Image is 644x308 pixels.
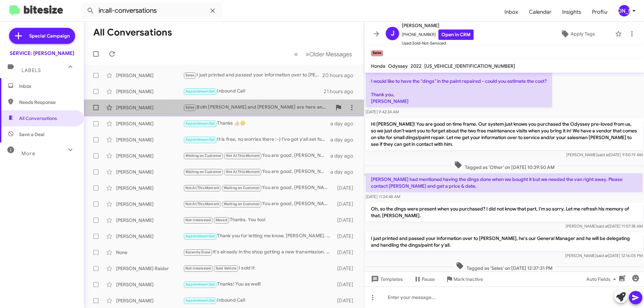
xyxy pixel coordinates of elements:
[116,265,183,272] div: [PERSON_NAME] Raider
[183,87,324,95] div: Inbound Call
[334,281,359,288] div: [DATE]
[185,234,215,238] span: Appointment Set
[309,51,352,58] span: Older Messages
[185,186,219,190] span: Not At This Moment
[183,71,322,79] div: I just printed and passed your information over to [PERSON_NAME], he's our General Manager and he...
[370,273,403,285] span: Templates
[19,99,76,106] span: Needs Response
[424,63,515,69] span: [US_VEHICLE_IDENTIFICATION_NUMBER]
[116,104,183,111] div: [PERSON_NAME]
[226,170,260,174] span: Not At This Moment
[366,194,400,199] span: [DATE] 11:24:48 AM
[185,137,215,142] span: Appointment Set
[571,28,595,40] span: Apply Tags
[216,266,236,270] span: Sold Vehicle
[183,152,330,160] div: You are good, [PERSON_NAME]. Just let us know if there is anything we can do for you. Have a wond...
[185,298,215,303] span: Appointment Set
[224,202,260,206] span: Waiting on Customer
[453,262,555,271] span: Tagged as 'Sales' on [DATE] 12:37:31 PM
[524,2,557,22] a: Calendar
[290,47,356,61] nav: Page navigation example
[330,169,359,175] div: a day ago
[334,185,359,191] div: [DATE]
[10,50,74,57] div: SERVICE: [PERSON_NAME]
[29,33,70,39] span: Special Campaign
[116,120,183,127] div: [PERSON_NAME]
[185,89,215,94] span: Appointment Set
[116,201,183,207] div: [PERSON_NAME]
[185,170,222,174] span: Waiting on Customer
[116,152,183,159] div: [PERSON_NAME]
[330,136,359,143] div: a day ago
[565,253,643,258] span: [PERSON_NAME] [DATE] 12:16:05 PM
[116,281,183,288] div: [PERSON_NAME]
[116,185,183,191] div: [PERSON_NAME]
[371,63,385,69] span: Honda
[366,173,643,192] p: [PERSON_NAME] had mentioned having the dings done when we bought it but we needed the van right a...
[322,72,359,79] div: 20 hours ago
[116,88,183,95] div: [PERSON_NAME]
[597,224,608,229] span: said at
[306,50,309,58] span: »
[183,216,334,224] div: Thanks. You too!
[183,136,330,143] div: It is free, no worries there :-) I've got y'all set for [DATE], at 11:30 for that first of two fr...
[183,264,334,272] div: I sold it
[543,28,612,40] button: Apply Tags
[402,40,474,47] span: Used Sold-Not-Serviced
[371,50,383,56] small: Sales
[402,21,474,29] span: [PERSON_NAME]
[391,28,394,39] span: J
[499,2,524,22] a: Inbox
[183,297,334,304] div: Inbound Call
[330,152,359,159] div: a day ago
[334,265,359,272] div: [DATE]
[581,273,624,285] button: Auto Fields
[116,72,183,79] div: [PERSON_NAME]
[185,218,211,222] span: Not-Interested
[21,150,35,157] span: More
[366,48,552,107] p: Hi [PERSON_NAME], We will schedule soon. I haven't driven it much. I would like to have the "ding...
[224,186,260,190] span: Waiting on Customer
[597,152,609,157] span: said at
[586,273,619,285] span: Auto Fields
[19,83,76,89] span: Inbox
[183,168,330,176] div: You are good, [PERSON_NAME]. I will update your profile. Thank you and have a wonderful day.
[116,217,183,224] div: [PERSON_NAME]
[185,121,215,126] span: Appointment Set
[81,3,222,19] input: Search
[366,232,643,251] p: I just printed and passed your information over to [PERSON_NAME], he's our General Manager and he...
[116,297,183,304] div: [PERSON_NAME]
[19,115,57,122] span: All Conversations
[216,218,227,222] span: Moved
[185,282,215,287] span: Appointment Set
[183,200,334,208] div: You are good, [PERSON_NAME]. Just whenever you are ready, let us know. Have a wonderful rest of y...
[183,120,330,127] div: Thanks 👍🏼😊
[402,29,474,40] span: [PHONE_NUMBER]
[183,248,334,256] div: It's already in the shop getting a new transmission. Thanks.
[619,5,630,16] div: [PERSON_NAME]
[334,297,359,304] div: [DATE]
[334,233,359,240] div: [DATE]
[185,266,211,270] span: Not-Interested
[185,153,222,158] span: Waiting on Customer
[185,105,195,110] span: Sales
[364,273,408,285] button: Templates
[302,47,356,61] button: Next
[330,120,359,127] div: a day ago
[93,27,172,38] h1: All Conversations
[408,273,440,285] button: Pause
[19,131,44,138] span: Save a Deal
[294,50,298,58] span: «
[366,118,643,150] p: Hi [PERSON_NAME]! You are good on time frame. Our system just knows you purchased the Odyssey pre...
[116,233,183,240] div: [PERSON_NAME]
[116,249,183,256] div: None
[183,184,334,192] div: You are good, [PERSON_NAME]. Just let us know when you are ready. We do stay about a week schedul...
[613,5,637,16] button: [PERSON_NAME]
[587,2,613,22] a: Profile
[566,152,643,157] span: [PERSON_NAME] [DATE] 9:50:19 AM
[183,232,334,240] div: Thank you for letting me know, [PERSON_NAME]. We've been having some issues with our messaging pr...
[596,253,608,258] span: said at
